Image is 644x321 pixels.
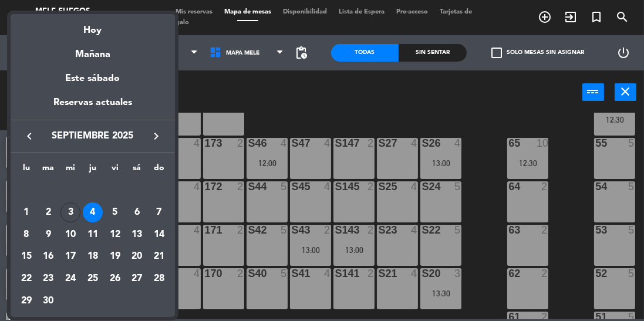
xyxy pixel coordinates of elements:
[127,269,147,289] div: 27
[15,268,38,290] td: 22 de septiembre de 2025
[104,224,126,246] td: 12 de septiembre de 2025
[82,268,104,290] td: 25 de septiembre de 2025
[38,290,60,312] td: 30 de septiembre de 2025
[39,269,59,289] div: 23
[59,161,82,180] th: miércoles
[126,201,148,224] td: 6 de septiembre de 2025
[127,202,147,222] div: 6
[11,95,175,119] div: Reservas actuales
[11,14,175,38] div: Hoy
[127,246,147,266] div: 20
[60,225,80,245] div: 10
[39,225,59,245] div: 9
[39,246,59,266] div: 16
[126,224,148,246] td: 13 de septiembre de 2025
[148,161,170,180] th: domingo
[149,225,169,245] div: 14
[146,129,167,144] button: keyboard_arrow_right
[104,161,126,180] th: viernes
[149,246,169,266] div: 21
[60,246,80,266] div: 17
[39,291,59,311] div: 30
[19,129,40,144] button: keyboard_arrow_left
[15,161,38,180] th: lunes
[22,129,36,143] i: keyboard_arrow_left
[104,246,126,268] td: 19 de septiembre de 2025
[15,290,38,312] td: 29 de septiembre de 2025
[126,246,148,268] td: 20 de septiembre de 2025
[59,268,82,290] td: 24 de septiembre de 2025
[15,180,170,202] td: SEP.
[148,246,170,268] td: 21 de septiembre de 2025
[83,269,103,289] div: 25
[39,202,59,222] div: 2
[83,202,103,222] div: 4
[105,202,125,222] div: 5
[105,246,125,266] div: 19
[16,269,36,289] div: 22
[38,268,60,290] td: 23 de septiembre de 2025
[82,246,104,268] td: 18 de septiembre de 2025
[59,201,82,224] td: 3 de septiembre de 2025
[16,291,36,311] div: 29
[83,246,103,266] div: 18
[16,246,36,266] div: 15
[82,201,104,224] td: 4 de septiembre de 2025
[11,62,175,95] div: Este sábado
[16,225,36,245] div: 8
[105,225,125,245] div: 12
[82,161,104,180] th: jueves
[38,161,60,180] th: martes
[149,269,169,289] div: 28
[60,202,80,222] div: 3
[104,201,126,224] td: 5 de septiembre de 2025
[59,246,82,268] td: 17 de septiembre de 2025
[60,269,80,289] div: 24
[104,268,126,290] td: 26 de septiembre de 2025
[59,224,82,246] td: 10 de septiembre de 2025
[38,201,60,224] td: 2 de septiembre de 2025
[16,202,36,222] div: 1
[105,269,125,289] div: 26
[127,225,147,245] div: 13
[83,225,103,245] div: 11
[149,202,169,222] div: 7
[40,129,146,144] span: septiembre 2025
[15,224,38,246] td: 8 de septiembre de 2025
[126,268,148,290] td: 27 de septiembre de 2025
[149,129,163,143] i: keyboard_arrow_right
[38,246,60,268] td: 16 de septiembre de 2025
[38,224,60,246] td: 9 de septiembre de 2025
[15,201,38,224] td: 1 de septiembre de 2025
[11,38,175,62] div: Mañana
[148,268,170,290] td: 28 de septiembre de 2025
[148,224,170,246] td: 14 de septiembre de 2025
[82,224,104,246] td: 11 de septiembre de 2025
[15,246,38,268] td: 15 de septiembre de 2025
[126,161,148,180] th: sábado
[148,201,170,224] td: 7 de septiembre de 2025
